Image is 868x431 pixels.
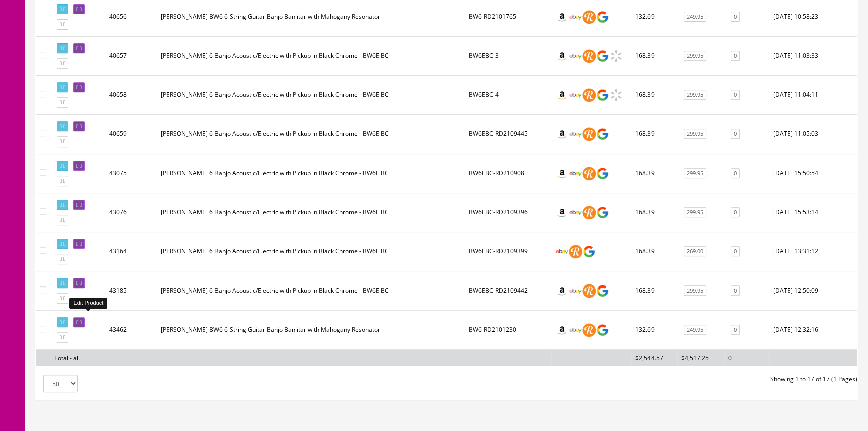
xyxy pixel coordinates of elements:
img: google_shopping [582,245,596,258]
div: Showing 1 to 17 of 17 (1 Pages) [447,375,865,384]
td: 2025-07-18 15:50:54 [769,154,857,193]
td: Dean Backwoods 6 Banjo Acoustic/Electric with Pickup in Black Chrome - BW6E BC [157,114,465,154]
img: ebay [569,206,582,219]
img: reverb [582,88,596,102]
img: google_shopping [596,88,609,102]
td: 168.39 [631,114,677,154]
td: Dean Backwoods 6 Banjo Acoustic/Electric with Pickup in Black Chrome - BW6E BC [157,193,465,232]
a: 0 [731,325,740,335]
img: google_shopping [596,167,609,180]
img: ebay [555,245,569,258]
td: 168.39 [631,193,677,232]
img: amazon [555,284,569,298]
img: amazon [555,49,569,63]
img: ebay [569,127,582,141]
img: google_shopping [596,49,609,63]
td: $4,517.25 [677,349,724,366]
td: 2024-12-04 11:05:03 [769,114,857,154]
td: 168.39 [631,271,677,310]
img: amazon [555,10,569,24]
img: ebay [569,88,582,102]
td: BW6EBC-3 [465,36,551,75]
td: 168.39 [631,232,677,271]
img: ebay [569,284,582,298]
a: 269.00 [684,246,706,257]
td: 2025-07-18 15:53:14 [769,193,857,232]
td: 2024-12-04 11:04:11 [769,75,857,114]
a: 0 [731,207,740,218]
td: BW6EBC-RD2109445 [465,114,551,154]
img: google_shopping [596,206,609,219]
a: 299.95 [684,285,706,296]
img: reverb [582,323,596,337]
td: 2024-12-04 11:03:33 [769,36,857,75]
img: walmart [609,49,623,63]
td: BW6EBC-RD2109399 [465,232,551,271]
td: 40658 [105,75,157,114]
td: 43076 [105,193,157,232]
td: Total - all [50,349,105,366]
a: 0 [731,51,740,61]
td: 40657 [105,36,157,75]
img: ebay [569,323,582,337]
td: 132.69 [631,310,677,349]
img: google_shopping [596,127,609,141]
td: 168.39 [631,75,677,114]
td: 43075 [105,154,157,193]
td: Dean Backwoods 6 Banjo Acoustic/Electric with Pickup in Black Chrome - BW6E BC [157,75,465,114]
a: 299.95 [684,51,706,61]
td: 2025-07-22 13:31:12 [769,232,857,271]
a: 299.95 [684,129,706,139]
td: $2,544.57 [631,349,677,366]
img: reverb [582,284,596,298]
a: 0 [731,246,740,257]
img: reverb [582,49,596,63]
td: 2025-08-14 12:32:16 [769,310,857,349]
img: google_shopping [596,10,609,24]
a: 0 [731,90,740,100]
img: google_shopping [596,284,609,298]
img: ebay [569,49,582,63]
a: 299.95 [684,168,706,179]
td: 43462 [105,310,157,349]
a: 0 [731,129,740,139]
img: amazon [555,206,569,219]
td: BW6-RD2101230 [465,310,551,349]
td: 168.39 [631,154,677,193]
td: Dean Backwoods 6 Banjo Acoustic/Electric with Pickup in Black Chrome - BW6E BC [157,154,465,193]
a: 299.95 [684,207,706,218]
img: amazon [555,88,569,102]
td: 2025-07-23 12:50:09 [769,271,857,310]
td: Dean Backwoods 6 Banjo Acoustic/Electric with Pickup in Black Chrome - BW6E BC [157,232,465,271]
td: 168.39 [631,36,677,75]
img: reverb [582,167,596,180]
a: 0 [731,168,740,179]
img: reverb [582,206,596,219]
a: 0 [731,285,740,296]
td: Dean Backwoods BW6 6-String Guitar Banjo Banjitar with Mahogany Resonator [157,310,465,349]
td: 43164 [105,232,157,271]
img: amazon [555,323,569,337]
a: 249.95 [684,12,706,22]
td: BW6EBC-RD2109396 [465,193,551,232]
td: BW6EBC-RD210908 [465,154,551,193]
td: 40659 [105,114,157,154]
img: google_shopping [596,323,609,337]
a: 249.95 [684,325,706,335]
img: reverb [569,245,582,258]
td: BW6EBC-RD2109442 [465,271,551,310]
img: amazon [555,127,569,141]
img: walmart [609,88,623,102]
img: amazon [555,167,569,180]
img: ebay [569,167,582,180]
img: ebay [569,10,582,24]
td: 43185 [105,271,157,310]
a: 0 [731,12,740,22]
img: reverb [582,10,596,24]
td: BW6EBC-4 [465,75,551,114]
td: 0 [724,349,769,366]
td: Dean Backwoods 6 Banjo Acoustic/Electric with Pickup in Black Chrome - BW6E BC [157,36,465,75]
a: 299.95 [684,90,706,100]
td: Dean Backwoods 6 Banjo Acoustic/Electric with Pickup in Black Chrome - BW6E BC [157,271,465,310]
img: reverb [582,127,596,141]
